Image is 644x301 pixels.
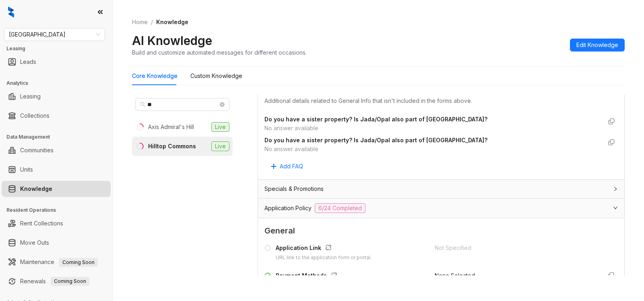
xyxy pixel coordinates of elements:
button: Add FAQ [264,160,310,173]
span: Live [211,122,229,132]
span: None Selected [435,272,475,279]
a: Units [20,162,33,178]
span: Coming Soon [51,277,89,286]
span: Knowledge [156,18,188,25]
button: Edit Knowledge [570,39,625,51]
div: Custom Knowledge [190,72,242,80]
a: Leasing [20,88,41,104]
h2: AI Knowledge [132,33,212,48]
h3: Resident Operations [6,207,112,214]
li: Renewals [2,273,111,289]
div: Application Policy6/24 Completed [258,199,624,218]
div: Payment Methods [276,271,341,282]
a: RenewalsComing Soon [20,273,89,289]
a: Home [130,18,149,27]
li: Communities [2,142,111,158]
li: / [151,18,153,27]
li: Move Outs [2,235,111,251]
div: No answer available [264,145,602,154]
div: Specials & Promotions [258,180,624,198]
a: Rent Collections [20,215,63,231]
span: Add FAQ [280,162,303,171]
span: Edit Knowledge [576,41,618,49]
li: Knowledge [2,181,111,197]
div: Core Knowledge [132,72,178,80]
a: Leads [20,54,36,70]
li: Units [2,162,111,178]
li: Leads [2,54,111,70]
div: URL link to the application form or portal. [276,254,372,262]
span: search [140,102,146,107]
strong: Do you have a sister property? Is Jada/Opal also part of [GEOGRAPHIC_DATA]? [264,137,487,143]
span: close-circle [220,102,225,107]
li: Collections [2,108,111,124]
a: Move Outs [20,235,49,251]
strong: Do you have a sister property? Is Jada/Opal also part of [GEOGRAPHIC_DATA]? [264,116,487,123]
div: Build and customize automated messages for different occasions. [132,48,307,57]
div: Hilltop Commons [148,142,196,151]
span: expanded [613,205,618,210]
div: No answer available [264,124,602,133]
img: logo [8,6,14,18]
span: Live [211,141,229,151]
span: collapsed [613,186,618,191]
span: Specials & Promotions [264,184,324,193]
span: Fairfield [9,29,100,41]
h3: Leasing [6,45,112,52]
h3: Data Management [6,133,112,141]
div: Application Link [276,244,372,254]
div: Axis Admiral's Hill [148,123,194,131]
span: 6/24 Completed [315,203,365,213]
div: Additional details related to General Info that isn't included in the forms above. [264,96,618,105]
div: Not Specified [435,244,595,252]
li: Maintenance [2,254,111,270]
li: Rent Collections [2,215,111,231]
span: Coming Soon [59,258,98,267]
a: Collections [20,108,50,124]
li: Leasing [2,88,111,104]
span: Application Policy [264,204,312,213]
a: Communities [20,142,54,158]
h3: Analytics [6,80,112,87]
span: General [264,225,618,237]
a: Knowledge [20,181,52,197]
